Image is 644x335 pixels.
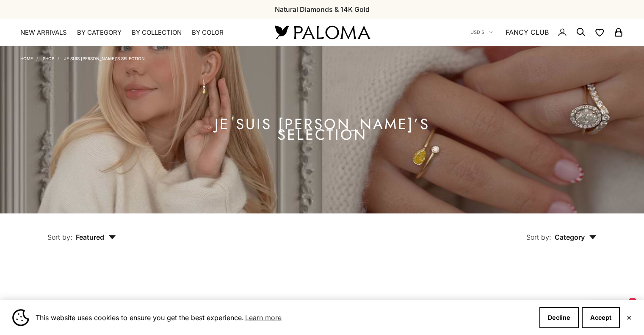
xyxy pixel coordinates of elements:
[20,28,67,37] a: NEW ARRIVALS
[470,19,624,46] nav: Secondary navigation
[36,311,533,324] span: This website uses cookies to ensure you get the best experience.
[539,307,579,328] button: Decline
[20,54,145,61] nav: Breadcrumb
[20,28,254,37] nav: Primary navigation
[47,233,72,241] span: Sort by:
[244,311,283,324] a: Learn more
[526,233,551,241] span: Sort by:
[555,233,597,241] span: Category
[76,233,116,241] span: Featured
[507,213,616,249] button: Sort by: Category
[28,213,135,249] button: Sort by: Featured
[470,28,484,36] span: USD $
[77,28,122,37] summary: By Category
[20,56,33,61] a: Home
[470,28,493,36] button: USD $
[132,28,182,37] summary: By Collection
[43,56,54,61] a: Shop
[12,309,29,326] img: Cookie banner
[192,28,224,37] summary: By Color
[626,315,632,320] button: Close
[582,307,620,328] button: Accept
[506,27,549,38] a: FANCY CLUB
[275,4,370,15] p: Natural Diamonds & 14K Gold
[178,119,466,140] h1: Je Suis [PERSON_NAME]’s Selection
[64,56,145,61] a: Je Suis [PERSON_NAME]’s Selection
